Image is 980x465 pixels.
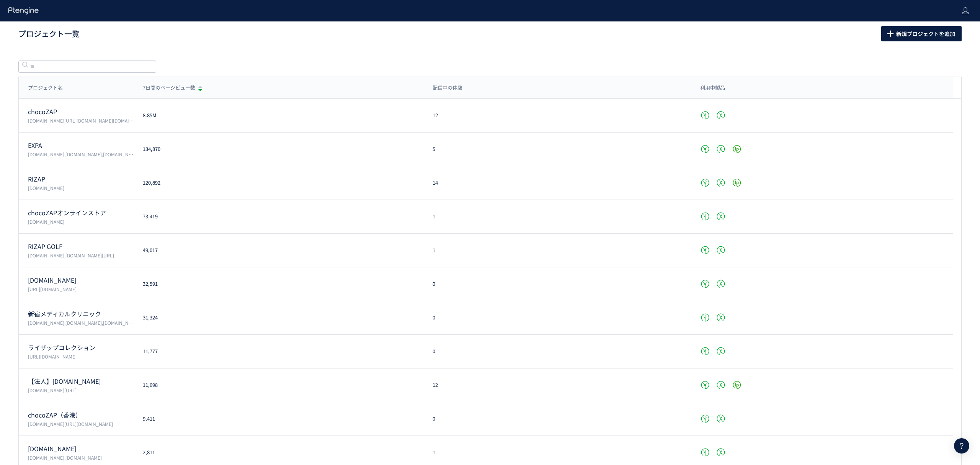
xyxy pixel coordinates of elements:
[28,411,134,419] p: chocoZAP（香港）
[28,377,134,386] p: 【法人】rizap.jp
[28,387,134,393] p: www.rizap.jp/lp/corp/healthseminar/
[423,247,691,254] div: 1
[18,28,864,39] h1: プロジェクト一覧
[423,280,691,288] div: 0
[881,26,962,41] button: 新規プロジェクトを追加
[28,421,134,427] p: chocozap-hk.com/,chocozaphk.gymmasteronline.com/
[134,213,423,220] div: 73,419
[134,112,423,119] div: 8.85M
[134,247,423,254] div: 49,017
[423,314,691,321] div: 0
[134,146,423,153] div: 134,870
[28,117,134,124] p: chocozap.jp/,zap-id.jp/,web.my-zap.jp/,liff.campaign.chocozap.sumiyoku.jp/
[28,107,134,116] p: chocoZAP
[423,179,691,187] div: 14
[143,84,195,92] span: 7日間のページビュー数
[423,146,691,153] div: 5
[423,381,691,389] div: 12
[28,276,134,285] p: medical.chocozap.jp
[28,286,134,292] p: https://medical.chocozap.jp
[134,415,423,422] div: 9,411
[134,280,423,288] div: 32,591
[134,381,423,389] div: 11,698
[28,185,134,191] p: www.rizap.jp
[134,179,423,187] div: 120,892
[28,444,134,453] p: rizap-english.jp
[28,208,134,217] p: chocoZAPオンラインストア
[433,84,462,92] span: 配信中の体験
[28,454,134,461] p: www.rizap-english.jp,blackboard60s.com
[28,151,134,157] p: vivana.jp,expa-official.jp,reserve-expa.jp
[28,343,134,352] p: ライザップコレクション
[700,84,725,92] span: 利用中製品
[28,218,134,225] p: chocozap.shop
[896,26,955,41] span: 新規プロジェクトを追加
[134,348,423,355] div: 11,777
[28,84,63,92] span: プロジェクト名
[28,252,134,259] p: www.rizap-golf.jp,rizap-golf.ns-test.work/lp/3anniversary-cp/
[28,353,134,360] p: https://shop.rizap.jp/
[134,449,423,456] div: 2,811
[28,319,134,326] p: shinjuku3chome-medical.jp,shinjuku3-mc.reserve.ne.jp,www.shinjukumc.com/,shinjukumc.net/,smc-glp1...
[423,449,691,456] div: 1
[134,314,423,321] div: 31,324
[28,175,134,183] p: RIZAP
[28,309,134,318] p: 新宿メディカルクリニック
[423,415,691,422] div: 0
[423,213,691,220] div: 1
[28,242,134,251] p: RIZAP GOLF
[423,348,691,355] div: 0
[28,141,134,150] p: EXPA
[423,112,691,119] div: 12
